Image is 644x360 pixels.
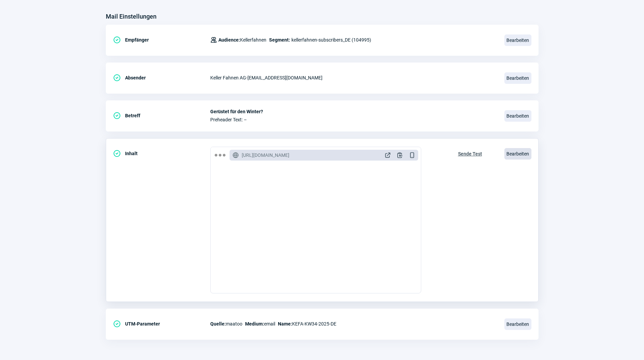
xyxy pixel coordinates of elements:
div: Empfänger [113,33,210,47]
div: Betreff [113,109,210,122]
span: Audience: [218,37,240,43]
div: UTM-Parameter [113,317,210,331]
span: Segment: [269,36,290,44]
h3: Mail Einstellungen [106,11,157,22]
span: [URL][DOMAIN_NAME] [242,152,289,159]
span: Quelle: [210,321,226,327]
span: maatoo [210,320,242,328]
span: Bearbeiten [504,72,531,84]
span: Kellerfahnen [218,36,266,44]
button: Sende Test [451,147,489,160]
div: Absender [113,71,210,85]
div: kellerfahnen-subscribers_DE (104995) [210,33,371,47]
span: Gerüstet für den Winter? [210,109,496,114]
span: Bearbeiten [504,34,531,46]
span: Medium: [245,321,264,327]
span: Bearbeiten [504,110,531,122]
span: Sende Test [458,148,482,159]
div: Inhalt [113,147,210,160]
span: email [245,320,275,328]
div: Keller Fahnen AG - [EMAIL_ADDRESS][DOMAIN_NAME] [210,71,496,85]
span: Bearbeiten [504,318,531,330]
span: KEFA-KW34-2025-DE [278,320,336,328]
span: Preheader Text: – [210,117,496,122]
span: Name: [278,321,292,327]
span: Bearbeiten [504,148,531,160]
